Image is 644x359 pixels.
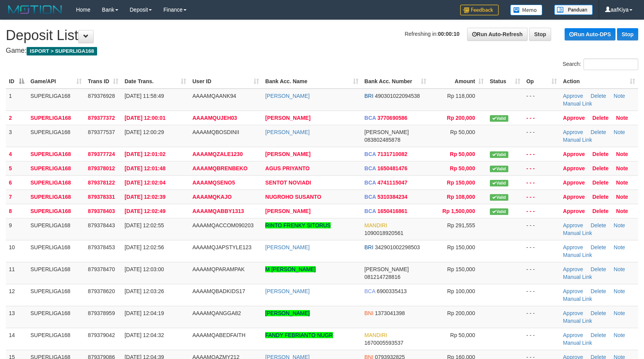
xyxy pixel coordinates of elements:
[563,208,585,214] a: Approve
[616,115,628,121] a: Note
[614,93,625,99] a: Note
[88,151,115,157] span: 879377724
[27,328,85,350] td: SUPERLIGA168
[88,222,115,228] span: 879378443
[27,240,85,262] td: SUPERLIGA168
[447,222,475,228] span: Rp 291,555
[450,165,475,171] span: Rp 50,000
[192,93,236,99] span: AAAAMQAANK94
[365,137,400,143] span: Copy 083802485878 to clipboard
[6,111,27,125] td: 2
[88,332,115,338] span: 879379042
[377,115,407,121] span: Copy 3770690586 to clipboard
[365,274,400,280] span: Copy 081214728816 to clipboard
[27,190,85,204] td: SUPERLIGA168
[447,310,475,316] span: Rp 200,000
[616,151,628,157] a: Note
[6,74,27,89] th: ID: activate to sort column descending
[563,179,585,186] a: Approve
[6,218,27,240] td: 9
[88,266,115,272] span: 879378470
[447,179,475,186] span: Rp 150,000
[27,218,85,240] td: SUPERLIGA168
[377,208,407,214] span: Copy 1650416861 to clipboard
[265,310,309,316] a: [PERSON_NAME]
[365,151,376,157] span: BCA
[563,222,583,228] a: Approve
[6,306,27,328] td: 13
[88,165,115,171] span: 879378012
[377,151,407,157] span: Copy 7131710082 to clipboard
[447,288,475,294] span: Rp 100,000
[124,129,164,135] span: [DATE] 12:00:29
[365,340,404,346] span: Copy 1670005593537 to clipboard
[265,222,331,228] a: RINTO FRENKY SITORUS
[27,147,85,161] td: SUPERLIGA168
[192,165,247,171] span: AAAAMQBRENBEKO
[124,310,164,316] span: [DATE] 12:04:19
[450,151,475,157] span: Rp 50,000
[375,310,405,316] span: Copy 1373041398 to clipboard
[616,208,628,214] a: Note
[365,332,387,338] span: MANDIRI
[365,244,373,250] span: BRI
[377,194,407,200] span: Copy 5310384234 to clipboard
[529,28,551,41] a: Stop
[490,166,508,172] span: Valid transaction
[265,151,310,157] a: [PERSON_NAME]
[563,340,592,346] a: Manual Link
[192,208,244,214] span: AAAAMQABBY1313
[523,74,560,89] th: Op: activate to sort column ascending
[563,101,592,107] a: Manual Link
[560,74,638,89] th: Action: activate to sort column ascending
[265,179,311,186] a: SENTOT NOVIADI
[447,115,475,121] span: Rp 200,000
[590,310,606,316] a: Delete
[85,74,121,89] th: Trans ID: activate to sort column ascending
[88,194,115,200] span: 879378331
[27,284,85,306] td: SUPERLIGA168
[6,190,27,204] td: 7
[192,151,243,157] span: AAAAMQZALE1230
[523,147,560,161] td: - - -
[377,165,407,171] span: Copy 1650481476 to clipboard
[490,115,508,122] span: Valid transaction
[442,208,475,214] span: Rp 1,500,000
[27,306,85,328] td: SUPERLIGA168
[563,115,585,121] a: Approve
[88,244,115,250] span: 879378453
[265,115,310,121] a: [PERSON_NAME]
[616,179,628,186] a: Note
[523,111,560,125] td: - - -
[265,266,316,272] a: M [PERSON_NAME]
[6,240,27,262] td: 10
[563,230,592,236] a: Manual Link
[447,194,475,200] span: Rp 108,000
[447,244,475,250] span: Rp 150,000
[6,28,638,43] h1: Deposit List
[377,179,407,186] span: Copy 4741115047 to clipboard
[27,111,85,125] td: SUPERLIGA168
[590,288,606,294] a: Delete
[614,244,625,250] a: Note
[563,137,592,143] a: Manual Link
[192,194,232,200] span: AAAAMQKAJO
[124,288,164,294] span: [DATE] 12:03:26
[592,179,609,186] a: Delete
[6,262,27,284] td: 11
[88,179,115,186] span: 879378122
[616,165,628,171] a: Note
[490,194,508,201] span: Valid transaction
[614,129,625,135] a: Note
[592,208,609,214] a: Delete
[6,161,27,175] td: 5
[563,59,638,70] label: Search:
[365,165,376,171] span: BCA
[124,93,164,99] span: [DATE] 11:58:49
[377,288,407,294] span: Copy 6900335413 to clipboard
[554,5,593,15] img: panduan.png
[189,74,262,89] th: User ID: activate to sort column ascending
[265,288,309,294] a: [PERSON_NAME]
[523,190,560,204] td: - - -
[563,266,583,272] a: Approve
